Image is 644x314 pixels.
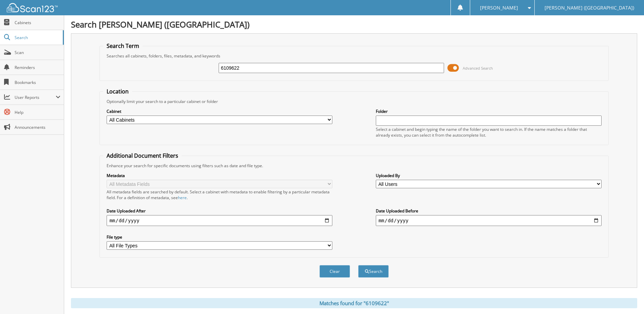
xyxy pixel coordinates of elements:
[15,80,60,85] span: Bookmarks
[15,65,60,70] span: Reminders
[15,124,60,130] span: Announcements
[545,6,634,10] span: [PERSON_NAME] ([GEOGRAPHIC_DATA])
[107,189,332,200] div: All metadata fields are searched by default. Select a cabinet with metadata to enable filtering b...
[103,152,182,159] legend: Additional Document Filters
[15,35,59,40] span: Search
[178,195,187,200] a: here
[319,265,350,278] button: Clear
[103,53,605,59] div: Searches all cabinets, folders, files, metadata, and keywords
[376,173,602,178] label: Uploaded By
[71,19,637,30] h1: Search [PERSON_NAME] ([GEOGRAPHIC_DATA])
[107,215,332,226] input: start
[376,108,602,114] label: Folder
[376,215,602,226] input: end
[376,208,602,214] label: Date Uploaded Before
[610,281,644,314] iframe: Chat Widget
[103,163,605,169] div: Enhance your search for specific documents using filters such as date and file type.
[71,298,637,308] div: Matches found for "6109622"
[107,234,332,240] label: File type
[103,88,132,95] legend: Location
[480,6,518,10] span: [PERSON_NAME]
[103,99,605,104] div: Optionally limit your search to a particular cabinet or folder
[107,173,332,178] label: Metadata
[103,42,143,50] legend: Search Term
[15,109,60,115] span: Help
[7,3,58,12] img: scan123-logo-white.svg
[15,94,56,100] span: User Reports
[107,108,332,114] label: Cabinet
[107,208,332,214] label: Date Uploaded After
[358,265,389,278] button: Search
[463,66,493,71] span: Advanced Search
[15,50,60,55] span: Scan
[15,20,60,25] span: Cabinets
[376,126,602,138] div: Select a cabinet and begin typing the name of the folder you want to search in. If the name match...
